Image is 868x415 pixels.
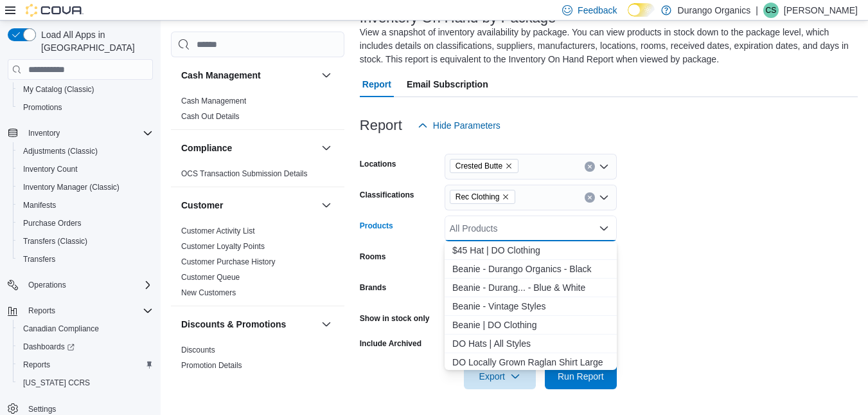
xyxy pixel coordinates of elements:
button: Purchase Orders [13,214,158,232]
button: Reports [23,303,60,318]
span: Settings [28,404,56,414]
button: Remove Rec Clothing from selection in this group [502,193,509,201]
span: Transfers (Classic) [18,234,153,249]
button: Close list of options [599,223,609,234]
a: Transfers (Classic) [18,234,93,249]
span: Reports [18,357,153,373]
span: Adjustments (Classic) [18,143,153,159]
button: Cash Management [319,68,334,83]
span: Washington CCRS [18,375,153,391]
span: Purchase Orders [23,218,82,228]
span: Inventory [23,125,153,141]
button: Beanie - Vintage Styles [445,297,617,316]
span: Manifests [23,200,56,210]
button: Export [464,364,536,389]
span: Adjustments (Classic) [23,146,98,156]
a: Dashboards [18,339,80,355]
label: Products [360,221,393,231]
button: Open list of options [599,192,609,203]
p: Durango Organics [678,3,751,18]
span: Dark Mode [628,17,628,17]
span: Operations [28,280,66,290]
button: Operations [23,277,71,293]
button: Inventory Count [13,160,158,178]
button: Beanie - Durango Organics - Blue & White [445,279,617,297]
span: Inventory Manager (Classic) [23,182,120,192]
a: Promotion Details [181,361,242,370]
label: Include Archived [360,338,421,349]
label: Locations [360,159,396,169]
button: Inventory [23,125,65,141]
span: Rec Clothing [456,190,500,203]
input: Dark Mode [628,3,655,17]
span: CS [766,3,777,18]
span: Promotions [23,102,62,113]
button: Customer [181,199,316,212]
h3: Discounts & Promotions [181,318,286,331]
span: Transfers [23,254,55,264]
span: Inventory Count [23,164,78,174]
button: Promotions [13,98,158,116]
a: Customer Purchase History [181,257,276,266]
label: Rooms [360,252,386,262]
button: Remove Crested Butte from selection in this group [505,162,513,170]
div: $ 4 5 H a t | D O C l o t h i n g [452,244,609,257]
button: Clear input [585,161,595,172]
a: Cash Management [181,97,246,106]
span: Promotion Details [181,360,242,371]
span: New Customers [181,288,236,298]
div: Customer [171,223,344,306]
span: [US_STATE] CCRS [23,378,90,388]
div: B e a n i e - V i n t a g e S t y l e s [452,300,609,313]
button: Inventory [3,124,158,142]
span: Reports [23,360,50,370]
div: View a snapshot of inventory availability by package. You can view products in stock down to the ... [360,26,851,66]
span: Inventory Count [18,161,153,177]
a: Adjustments (Classic) [18,143,103,159]
a: New Customers [181,288,236,297]
span: OCS Transaction Submission Details [181,169,308,179]
span: Purchase Orders [18,216,153,231]
a: Promotions [18,100,67,115]
button: DO Hats | All Styles [445,335,617,353]
span: Customer Loyalty Points [181,241,265,252]
span: Cash Management [181,96,246,106]
div: B e a n i e - D u r a n g o O r g a n i c s - B l a c k [452,263,609,275]
span: Canadian Compliance [23,324,99,334]
div: B e a n i e - D u r a n g . . . - B l u e & W h i t e [452,281,609,294]
span: Transfers [18,252,153,267]
span: Report [362,71,391,97]
button: Customer [319,198,334,213]
div: D O H a t s | A l l S t y l e s [452,337,609,350]
div: B e a n i e | D O C l o t h i n g [452,318,609,331]
span: Email Subscription [407,71,488,97]
span: Crested Butte [450,159,518,173]
span: Hide Parameters [433,119,500,132]
span: Run Report [558,370,604,383]
span: My Catalog (Classic) [23,84,94,95]
a: OCS Transaction Submission Details [181,169,308,178]
button: Cash Management [181,69,316,82]
span: Customer Queue [181,272,240,282]
label: Show in stock only [360,313,430,324]
label: Classifications [360,190,414,200]
button: Discounts & Promotions [319,317,334,332]
button: Manifests [13,196,158,214]
button: Compliance [181,142,316,154]
span: Dashboards [18,339,153,355]
span: Canadian Compliance [18,321,153,337]
a: Transfers [18,252,60,267]
a: Cash Out Details [181,112,240,121]
a: Inventory Count [18,161,83,177]
a: Dashboards [13,338,158,356]
button: My Catalog (Classic) [13,80,158,98]
span: Rec Clothing [450,190,516,204]
span: Reports [28,306,55,316]
a: Canadian Compliance [18,321,104,337]
button: Adjustments (Classic) [13,142,158,160]
a: Discounts [181,346,215,355]
button: Beanie | DO Clothing [445,316,617,335]
span: Manifests [18,198,153,213]
a: My Catalog (Classic) [18,82,100,97]
button: Run Report [545,364,617,389]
